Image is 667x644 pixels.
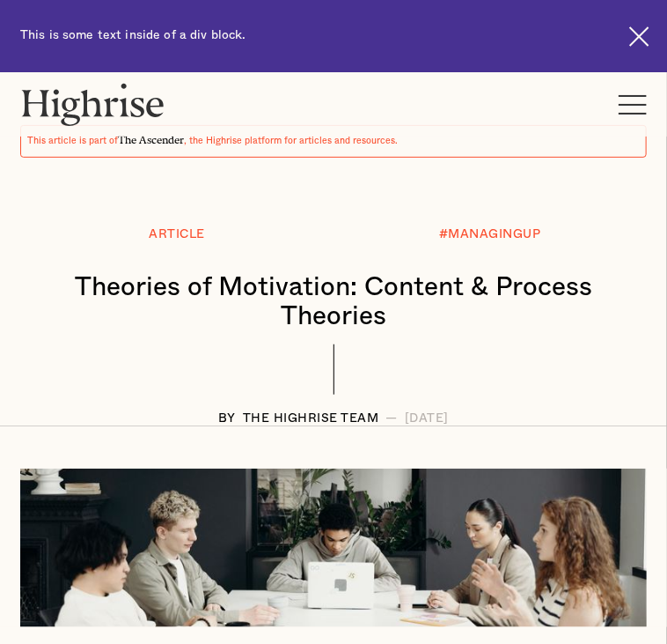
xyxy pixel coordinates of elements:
[405,412,449,426] div: [DATE]
[185,137,399,145] span: , the Highrise platform for articles and resources.
[119,131,185,144] span: The Ascender
[386,412,399,426] div: —
[243,412,379,426] div: The Highrise Team
[149,228,205,241] div: Article
[20,83,165,126] img: Highrise logo
[28,137,119,145] span: This article is part of
[20,469,647,627] img: Executives sitting in a meeting room.
[38,273,629,331] h1: Theories of Motivation: Content & Process Theories
[629,26,649,47] img: Cross icon
[439,228,541,241] div: #MANAGINGUP
[218,412,236,426] div: BY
